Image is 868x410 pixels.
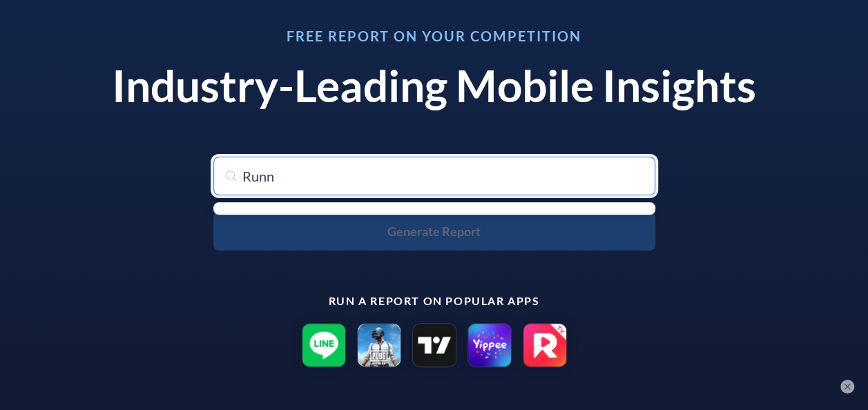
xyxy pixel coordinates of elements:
[96,59,773,113] h1: Industry-Leading Mobile Insights
[96,29,773,43] h3: Free Report on Your Competition
[840,380,854,393] button: ×
[523,323,567,367] img: ReelShort - Stream Drama & TV icon
[302,323,346,367] img: LINE icon
[213,157,655,195] input: Search for your app
[96,295,773,307] p: Run a report on popular apps
[467,323,512,367] img: Yippee TV: Christian Streaming icon
[357,323,401,367] img: PUBG MOBILE icon
[412,323,456,367] img: TradingView: Track All Markets icon
[213,202,655,215] ul: menu-options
